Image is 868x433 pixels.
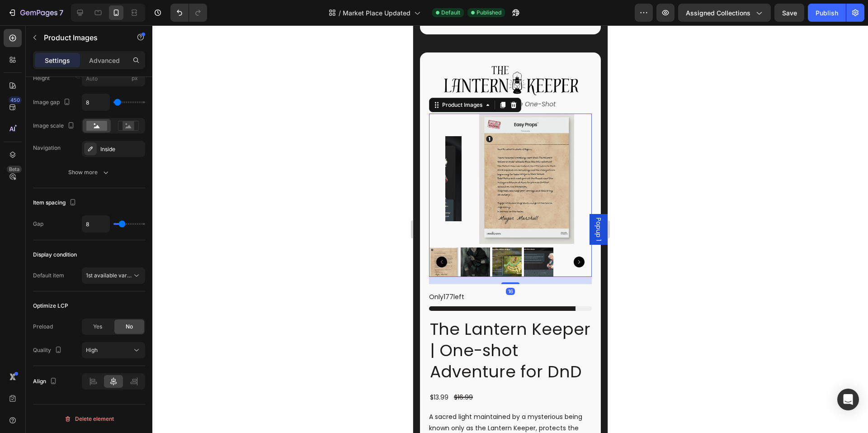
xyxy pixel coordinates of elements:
[33,323,53,331] div: Preload
[4,4,67,22] button: 7
[33,271,64,280] div: Default item
[100,145,143,153] div: Inside
[82,70,145,86] input: px
[33,164,145,181] button: Show more
[33,144,61,152] div: Navigation
[678,4,771,22] button: Assigned Collections
[33,96,72,109] div: Image gap
[86,272,137,279] span: 1st available variant
[126,323,133,331] span: No
[82,267,145,284] button: 1st available variant
[45,56,70,65] p: Settings
[93,323,102,331] span: Yes
[33,412,145,426] button: Delete element
[170,4,207,22] div: Undo/Redo
[808,4,846,22] button: Publish
[82,342,145,358] button: High
[441,9,460,17] span: Default
[82,94,109,110] input: Auto
[33,197,78,209] div: Item spacing
[413,25,608,433] iframe: Design area
[33,120,76,132] div: Image scale
[7,166,22,173] div: Beta
[89,56,120,65] p: Advanced
[33,344,64,357] div: Quality
[9,96,22,104] div: 450
[33,220,43,228] div: Gap
[86,347,98,353] span: High
[44,32,121,43] p: Product Images
[33,376,59,388] div: Align
[343,8,410,18] span: Market Place Updated
[782,9,797,17] span: Save
[132,75,138,81] span: px
[339,8,341,18] span: /
[33,302,68,310] div: Optimize LCP
[33,74,50,82] label: Height
[816,8,838,18] div: Publish
[33,251,77,259] div: Display condition
[82,216,109,232] input: Auto
[774,4,804,22] button: Save
[59,7,63,18] p: 7
[68,168,110,177] div: Show more
[837,389,859,410] div: Open Intercom Messenger
[476,9,501,17] span: Published
[686,8,750,18] span: Assigned Collections
[64,414,114,424] div: Delete element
